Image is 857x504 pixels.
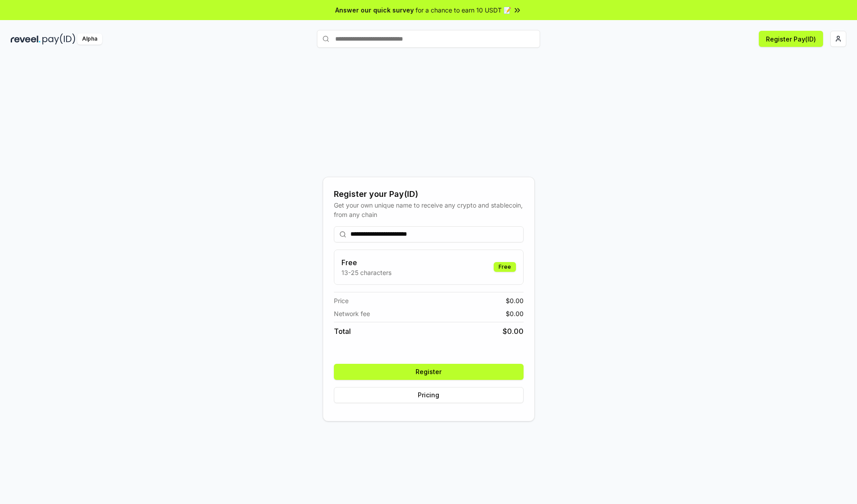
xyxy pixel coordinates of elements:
[11,33,41,45] img: reveel_dark
[334,309,370,318] span: Network fee
[341,268,391,277] p: 13-25 characters
[506,296,524,305] span: $ 0.00
[341,257,391,268] h3: Free
[416,5,511,15] span: for a chance to earn 10 USDT 📝
[506,309,524,318] span: $ 0.00
[77,33,102,45] div: Alpha
[334,200,524,219] div: Get your own unique name to receive any crypto and stablecoin, from any chain
[334,296,349,305] span: Price
[42,33,75,45] img: pay_id
[334,387,524,403] button: Pricing
[334,326,351,337] span: Total
[503,326,524,337] span: $ 0.00
[335,5,414,15] span: Answer our quick survey
[759,31,823,47] button: Register Pay(ID)
[334,188,524,200] div: Register your Pay(ID)
[334,364,524,380] button: Register
[494,262,516,272] div: Free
